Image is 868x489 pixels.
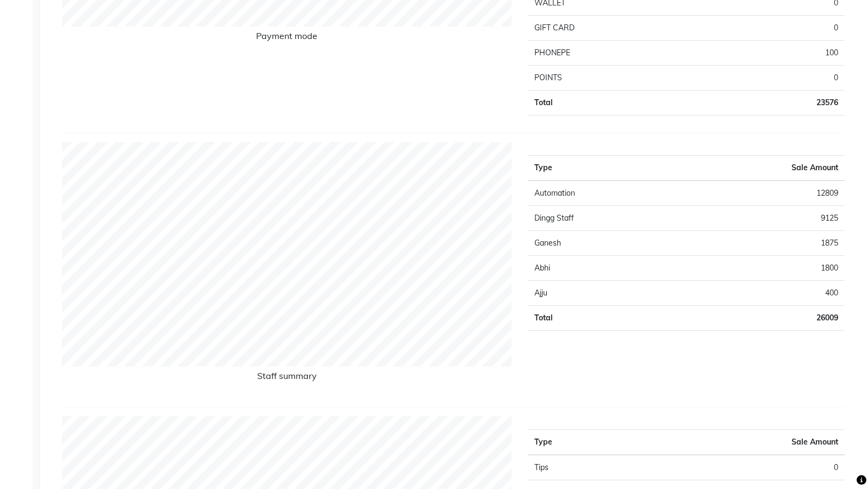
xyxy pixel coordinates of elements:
td: 400 [678,281,845,306]
td: Ganesh [528,231,678,256]
td: Total [528,91,700,115]
td: POINTS [528,66,700,91]
h6: Payment mode [62,31,512,46]
td: Ajju [528,281,678,306]
th: Type [528,430,686,455]
td: 0 [686,455,845,480]
td: 1800 [678,256,845,281]
td: Total [528,306,678,331]
td: 1875 [678,231,845,256]
th: Type [528,156,678,181]
td: 100 [701,41,845,66]
td: GIFT CARD [528,16,700,41]
td: PHONEPE [528,41,700,66]
th: Sale Amount [686,430,845,455]
td: 12809 [678,181,845,206]
td: Tips [528,455,686,480]
td: Dingg Staff [528,206,678,231]
td: 23576 [701,91,845,115]
td: Abhi [528,256,678,281]
th: Sale Amount [678,156,845,181]
h6: Staff summary [62,371,512,385]
td: Automation [528,181,678,206]
td: 9125 [678,206,845,231]
td: 0 [701,16,845,41]
td: 0 [701,66,845,91]
td: 26009 [678,306,845,331]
